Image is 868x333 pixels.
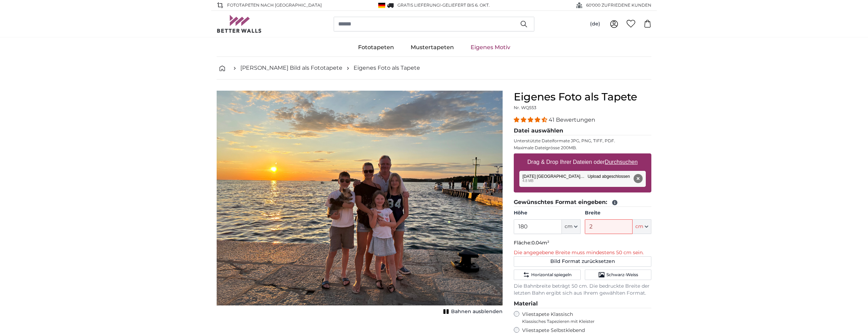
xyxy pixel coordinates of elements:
label: Drag & Drop Ihrer Dateien oder [525,155,641,169]
span: 0.04m² [532,240,549,246]
legend: Datei auswählen [514,127,651,135]
span: Nr. WQ553 [514,105,536,110]
button: Horizontal spiegeln [514,270,580,280]
a: Eigenes Motiv [462,38,519,56]
button: (de) [584,18,606,30]
button: Schwarz-Weiss [585,270,651,280]
label: Breite [585,210,651,217]
h1: Eigenes Foto als Tapete [514,91,651,103]
img: Betterwalls [217,15,262,33]
img: Deutschland [378,3,385,8]
p: Unterstützte Dateiformate JPG, PNG, TIFF, PDF. [514,138,651,144]
span: GRATIS Lieferung! [397,2,441,8]
button: Bild Format zurücksetzen [514,256,651,267]
a: Fototapeten [350,38,402,56]
label: Vliestapete Klassisch [522,311,645,324]
span: Horizontal spiegeln [531,272,572,278]
span: cm [565,223,573,230]
span: - [441,2,490,8]
legend: Gewünschtes Format eingeben: [514,198,651,207]
p: Die angegebene Breite muss mindestens 50 cm sein. [514,249,651,256]
span: Schwarz-Weiss [606,272,638,278]
img: personalised-photo [217,91,503,305]
u: Durchsuchen [605,159,638,165]
span: cm [635,223,643,230]
p: Fläche: [514,240,651,247]
span: Fototapeten nach [GEOGRAPHIC_DATA] [227,2,322,8]
button: Bahnen ausblenden [441,307,503,317]
span: 4.39 stars [514,116,549,123]
span: 41 Bewertungen [549,116,595,123]
a: [PERSON_NAME] Bild als Fototapete [240,64,342,72]
div: 1 of 1 [217,91,503,317]
span: 60'000 ZUFRIEDENE KUNDEN [586,2,651,8]
button: cm [633,219,651,234]
p: Die Bahnbreite beträgt 50 cm. Die bedruckte Breite der letzten Bahn ergibt sich aus Ihrem gewählt... [514,283,651,297]
nav: breadcrumbs [217,57,651,80]
a: Eigenes Foto als Tapete [354,64,420,72]
button: cm [562,219,581,234]
a: Mustertapeten [402,38,462,56]
legend: Material [514,300,651,308]
span: Bahnen ausblenden [451,308,503,315]
span: Geliefert bis 6. Okt. [442,2,490,8]
p: Maximale Dateigrösse 200MB. [514,145,651,151]
label: Höhe [514,210,580,217]
span: Klassisches Tapezieren mit Kleister [522,319,645,324]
